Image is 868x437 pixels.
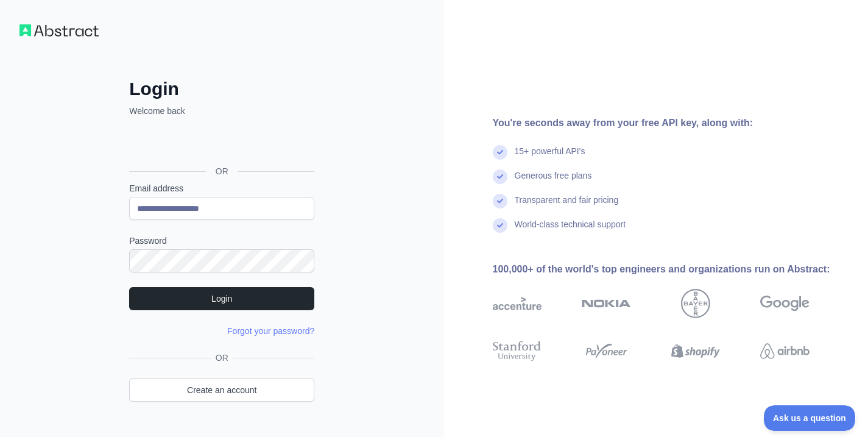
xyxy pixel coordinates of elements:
[493,339,542,363] img: stanford university
[493,116,849,130] div: You're seconds away from your free API key, along with:
[123,130,318,157] iframe: Bouton "Se connecter avec Google"
[493,145,507,160] img: check mark
[19,24,99,37] img: Workflow
[760,289,810,318] img: google
[206,165,238,177] span: OR
[515,169,592,194] div: Generous free plans
[671,339,721,363] img: shopify
[760,339,810,363] img: airbnb
[227,326,314,336] a: Forgot your password?
[493,289,542,318] img: accenture
[493,194,507,208] img: check mark
[764,405,856,431] iframe: Toggle Customer Support
[493,169,507,184] img: check mark
[582,339,631,363] img: payoneer
[515,218,626,243] div: World-class technical support
[129,182,314,194] label: Email address
[129,105,314,117] p: Welcome back
[515,194,619,218] div: Transparent and fair pricing
[129,78,314,100] h2: Login
[129,235,314,247] label: Password
[582,289,631,318] img: nokia
[681,289,710,318] img: bayer
[493,218,507,233] img: check mark
[129,378,314,402] a: Create an account
[129,287,314,310] button: Login
[515,145,585,169] div: 15+ powerful API's
[211,352,233,364] span: OR
[493,262,849,277] div: 100,000+ of the world's top engineers and organizations run on Abstract:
